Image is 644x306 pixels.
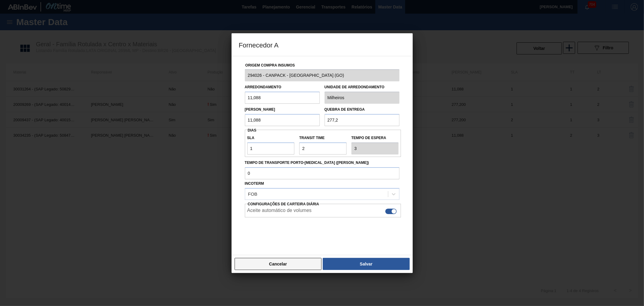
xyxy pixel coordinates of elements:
span: Configurações de Carteira Diária [248,202,319,206]
label: Origem Compra Insumos [245,63,295,67]
button: Cancelar [235,258,322,270]
label: Unidade de arredondamento [325,83,399,92]
label: SLA [247,134,295,142]
label: Tempo de espera [351,134,399,142]
label: Incoterm [245,181,264,186]
label: Tempo de Transporte Porto-[MEDICAL_DATA] ([PERSON_NAME]) [245,158,399,167]
label: Arredondamento [245,85,281,89]
div: Essa configuração habilita a criação automática de composição de carga do lado do fornecedor caso... [245,200,399,217]
span: Dias [248,128,257,132]
h3: Fornecedor A [232,33,413,56]
div: FOB [248,191,258,197]
button: Salvar [323,258,409,270]
label: Transit Time [299,134,347,142]
label: Quebra de entrega [325,107,365,112]
label: Aceite automático de volumes [247,208,312,215]
label: [PERSON_NAME] [245,107,275,112]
